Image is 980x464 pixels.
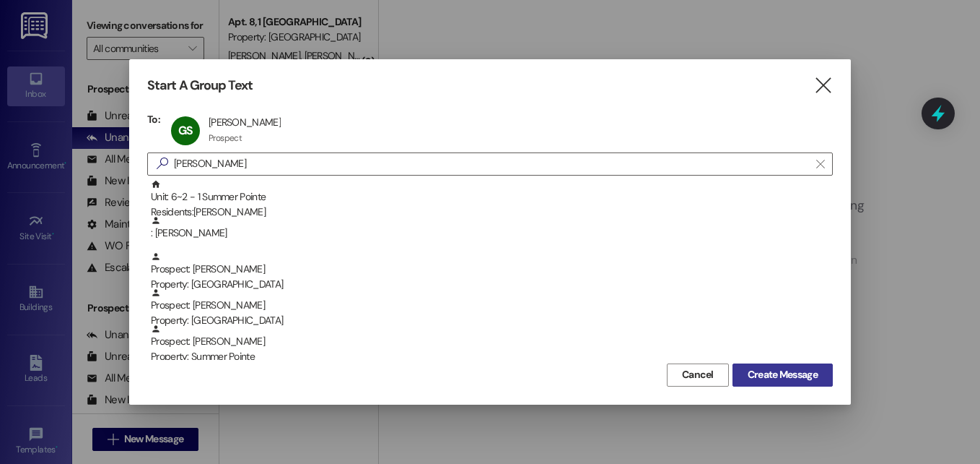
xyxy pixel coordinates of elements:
[682,367,714,382] span: Cancel
[816,158,824,170] i: 
[147,324,833,360] div: Prospect: [PERSON_NAME]Property: Summer Pointe
[151,252,833,293] div: Prospect: [PERSON_NAME]
[209,116,281,129] div: [PERSON_NAME]
[147,77,253,94] h3: Start A Group Text
[151,288,833,329] div: Prospect: [PERSON_NAME]
[151,313,833,328] div: Property: [GEOGRAPHIC_DATA]
[151,205,833,220] div: Residents: [PERSON_NAME]
[178,123,193,138] span: GS
[151,324,833,365] div: Prospect: [PERSON_NAME]
[732,364,833,387] button: Create Message
[151,156,174,171] i: 
[151,215,833,241] div: : [PERSON_NAME]
[147,179,833,215] div: Unit: 6~2 - 1 Summer PointeResidents:[PERSON_NAME]
[151,179,833,220] div: Unit: 6~2 - 1 Summer Pointe
[748,367,818,382] span: Create Message
[147,215,833,252] div: : [PERSON_NAME]
[151,277,833,292] div: Property: [GEOGRAPHIC_DATA]
[147,113,160,126] h3: To:
[209,132,242,144] div: Prospect
[667,364,729,387] button: Cancel
[147,288,833,324] div: Prospect: [PERSON_NAME]Property: [GEOGRAPHIC_DATA]
[813,78,833,93] i: 
[174,154,809,174] input: Search for any contact or apartment
[809,153,832,175] button: Clear text
[151,349,833,364] div: Property: Summer Pointe
[147,252,833,288] div: Prospect: [PERSON_NAME]Property: [GEOGRAPHIC_DATA]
